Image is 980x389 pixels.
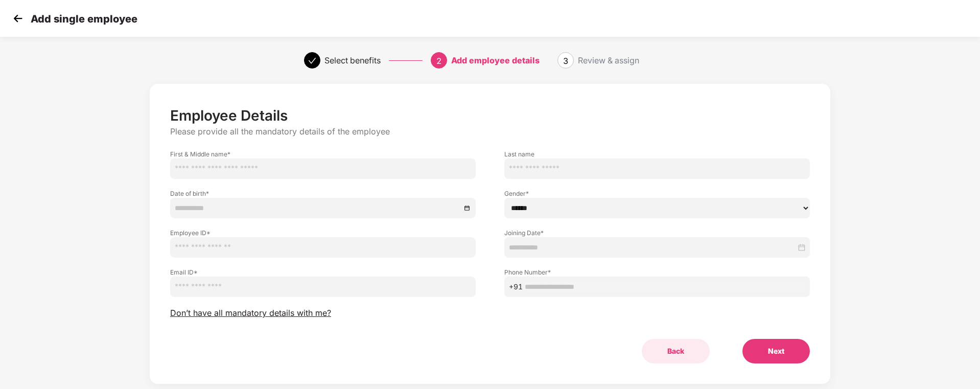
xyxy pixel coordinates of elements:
[308,57,316,65] span: check
[170,107,810,124] p: Employee Details
[170,150,476,158] label: First & Middle name
[31,13,137,25] p: Add single employee
[563,56,568,66] span: 3
[10,11,26,26] img: svg+xml;base64,PHN2ZyB4bWxucz0iaHR0cDovL3d3dy53My5vcmcvMjAwMC9zdmciIHdpZHRoPSIzMCIgaGVpZ2h0PSIzMC...
[504,268,810,277] label: Phone Number
[170,126,810,137] p: Please provide all the mandatory details of the employee
[170,268,476,277] label: Email ID
[170,189,476,198] label: Date of birth
[504,189,810,198] label: Gender
[504,228,810,237] label: Joining Date
[324,52,381,68] div: Select benefits
[504,150,810,158] label: Last name
[578,52,639,68] div: Review & assign
[451,52,540,68] div: Add employee details
[742,339,810,363] button: Next
[170,308,331,318] span: Don’t have all mandatory details with me?
[642,339,710,363] button: Back
[436,56,441,66] span: 2
[170,228,476,237] label: Employee ID
[509,281,523,292] span: +91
